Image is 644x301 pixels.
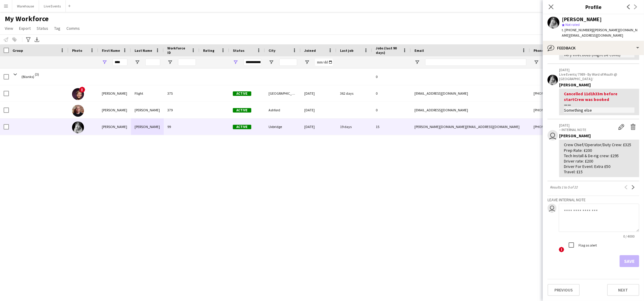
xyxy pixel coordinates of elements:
span: Phone [534,48,544,53]
input: First Name Filter Input [113,59,127,66]
div: 19 days [336,118,372,135]
a: Tag [52,24,63,32]
button: Live Events [39,0,66,12]
span: Rating [203,48,214,53]
span: 0 / 4000 [618,234,639,238]
div: [PERSON_NAME] [559,133,639,138]
input: City Filter Input [279,59,297,66]
span: Active [233,91,251,96]
div: 0 [372,102,411,118]
h3: Leave internal note [548,197,639,202]
div: 99 [164,118,199,135]
input: Last Name Filter Input [145,59,160,66]
span: Export [19,26,31,31]
span: Status [37,26,48,31]
button: Open Filter Menu [102,60,107,65]
div: [PERSON_NAME] [131,118,164,135]
div: Flight [131,85,164,102]
img: Ross Phillips [72,105,84,117]
input: Email Filter Input [425,59,526,66]
span: Tag [54,26,60,31]
div: Feedback [543,41,644,55]
div: [DATE] [301,102,336,118]
span: Last job [340,48,353,53]
div: [PERSON_NAME] [131,102,164,118]
a: View [2,24,15,32]
div: Ashford [265,102,301,118]
span: Status [233,48,244,53]
label: Flag as alert [577,243,597,247]
span: Active [233,108,251,113]
div: [DATE] [301,118,336,135]
div: [PHONE_NUMBER] [530,102,606,118]
div: [PERSON_NAME] [559,82,639,88]
button: Open Filter Menu [304,60,310,65]
span: ! [559,247,564,252]
span: Active [233,125,251,129]
span: t. [PHONE_NUMBER] [562,28,593,32]
h3: Profile [543,3,644,11]
div: [DATE] [301,85,336,102]
div: 362 days [336,85,372,102]
span: First Name [102,48,120,53]
div: 379 [164,102,199,118]
button: Open Filter Menu [534,60,539,65]
button: Open Filter Menu [233,60,238,65]
div: [PERSON_NAME] [98,85,131,102]
span: Not rated [565,22,580,27]
div: Crew Chief/Operator/Duty Crew: £325 Prep Rate: £200 Tech Install & De-rig crew: £295 Driver rate:... [564,142,634,174]
input: Joined Filter Input [315,59,333,66]
span: (Blanks) [21,68,34,85]
div: [PERSON_NAME][DOMAIN_NAME][EMAIL_ADDRESS][DOMAIN_NAME] [411,118,530,135]
button: Previous [548,284,580,296]
p: [DATE] [559,123,615,127]
span: Email [414,48,424,53]
span: (3) [35,68,39,80]
button: Warehouse [12,0,39,12]
div: [PHONE_NUMBER] [530,118,606,135]
div: [EMAIL_ADDRESS][DOMAIN_NAME] [411,102,530,118]
span: City [269,48,275,53]
button: Open Filter Menu [135,60,140,65]
span: Joined [304,48,316,53]
div: [GEOGRAPHIC_DATA] [265,85,301,102]
p: – INTERNAL NOTE [559,127,615,132]
div: [PERSON_NAME] [562,17,602,22]
div: Uxbridge [265,118,301,135]
app-action-btn: Advanced filters [25,36,32,43]
p: [DATE] [559,68,639,72]
span: | [PERSON_NAME][DOMAIN_NAME][EMAIL_ADDRESS][DOMAIN_NAME] [562,28,637,38]
p: Live Events/ 7989 - By Word of Mouth @ [GEOGRAPHIC_DATA]/ [559,72,639,81]
span: Jobs (last 90 days) [376,46,400,55]
app-action-btn: Export XLSX [33,36,40,43]
span: ! [79,87,85,93]
span: Last Name [135,48,152,53]
span: View [5,26,13,31]
span: Group [13,48,23,53]
div: 375 [164,85,199,102]
span: My Workforce [5,14,49,23]
button: Open Filter Menu [167,60,173,65]
a: Export [17,24,33,32]
div: [PERSON_NAME] [98,102,131,118]
div: 15 [372,118,411,135]
a: Status [34,24,51,32]
div: [PERSON_NAME] [98,118,131,135]
span: Results 1 to 5 of 22 [548,185,580,189]
div: 0 [372,85,411,102]
button: Open Filter Menu [414,60,420,65]
img: Ross Flight [72,88,84,100]
button: Next [607,284,639,296]
span: Photo [72,48,82,53]
img: Ross Watkinson [72,121,84,133]
div: Cancelled 11d1h33m before start Crew was booked [564,91,634,107]
button: Open Filter Menu [269,60,274,65]
div: Something else [564,107,634,113]
span: Workforce ID [167,46,189,55]
div: [PHONE_NUMBER] [530,85,606,102]
div: [EMAIL_ADDRESS][DOMAIN_NAME] [411,85,530,102]
input: Workforce ID Filter Input [178,59,196,66]
span: Comms [66,26,80,31]
a: Comms [64,24,82,32]
div: 0 [372,68,411,85]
